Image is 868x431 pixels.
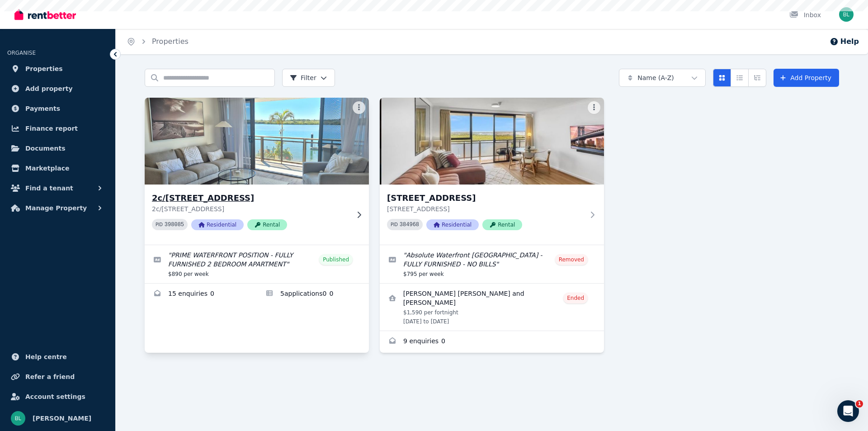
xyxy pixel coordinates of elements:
span: Finance report [25,123,78,134]
a: Edit listing: PRIME WATERFRONT POSITION - FULLY FURNISHED 2 BEDROOM APARTMENT [145,245,369,283]
a: Documents [7,139,108,157]
p: [STREET_ADDRESS] [387,204,584,213]
span: Residential [191,219,244,230]
span: Residential [426,219,479,230]
a: View details for Eliana Marcela Gutierrez Bernal and Esteban Herrera Leguizamo [380,284,604,331]
span: Payments [25,103,60,114]
button: Help [830,36,859,47]
a: Add property [7,80,108,98]
span: Name (A-Z) [637,73,674,82]
div: Inbox [789,10,821,19]
span: Add property [25,83,73,94]
code: 398085 [165,222,184,228]
a: Applications for 2c/120-122 Duporth Ave, Maroochydore [257,284,369,305]
span: 1 [856,400,863,407]
a: Refer a friend [7,368,108,386]
span: Rental [482,219,522,230]
a: Properties [152,37,189,46]
img: RentBetter [14,8,76,21]
img: 9b/120 Duporth Ave, Maroochydore [380,98,604,185]
a: Marketplace [7,159,108,177]
h3: 2c/[STREET_ADDRESS] [152,192,349,204]
button: Find a tenant [7,179,108,197]
span: ORGANISE [7,50,36,56]
a: Edit listing: Absolute Waterfront 9th Floor Duporth Avenue Apartment - FULLY FURNISHED - NO BILLS [380,245,604,283]
a: Enquiries for 9b/120 Duporth Ave, Maroochydore [380,331,604,353]
span: Documents [25,143,66,154]
span: [PERSON_NAME] [33,413,91,424]
span: Account settings [25,391,85,402]
img: Britt Lundgren [11,411,25,426]
button: Manage Property [7,199,108,217]
span: Find a tenant [25,183,73,194]
span: Marketplace [25,163,69,174]
button: Name (A-Z) [619,69,706,87]
span: Properties [25,63,63,74]
span: Filter [290,73,316,82]
img: Britt Lundgren [839,7,854,22]
button: Filter [282,69,335,87]
small: PID [156,222,163,227]
p: 2c/[STREET_ADDRESS] [152,204,349,213]
h3: [STREET_ADDRESS] [387,192,584,204]
a: 9b/120 Duporth Ave, Maroochydore[STREET_ADDRESS][STREET_ADDRESS]PID 384968ResidentialRental [380,98,604,245]
span: Rental [247,219,287,230]
span: Help centre [25,351,67,362]
a: Finance report [7,119,108,137]
small: PID [391,222,398,227]
button: More options [353,101,365,114]
a: Payments [7,99,108,118]
div: View options [713,69,766,87]
iframe: Intercom live chat [837,400,859,422]
a: Add Property [774,69,839,87]
span: Manage Property [25,203,87,213]
code: 384968 [400,222,419,228]
a: Help centre [7,348,108,366]
a: Properties [7,60,108,78]
button: More options [588,101,600,114]
a: Enquiries for 2c/120-122 Duporth Ave, Maroochydore [145,284,257,305]
nav: Breadcrumb [116,29,199,54]
a: 2c/120-122 Duporth Ave, Maroochydore2c/[STREET_ADDRESS]2c/[STREET_ADDRESS]PID 398085ResidentialRe... [145,98,369,245]
button: Compact list view [731,69,749,87]
button: Expanded list view [748,69,766,87]
a: Account settings [7,388,108,406]
span: Refer a friend [25,371,75,382]
img: 2c/120-122 Duporth Ave, Maroochydore [139,95,375,187]
button: Card view [713,69,731,87]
